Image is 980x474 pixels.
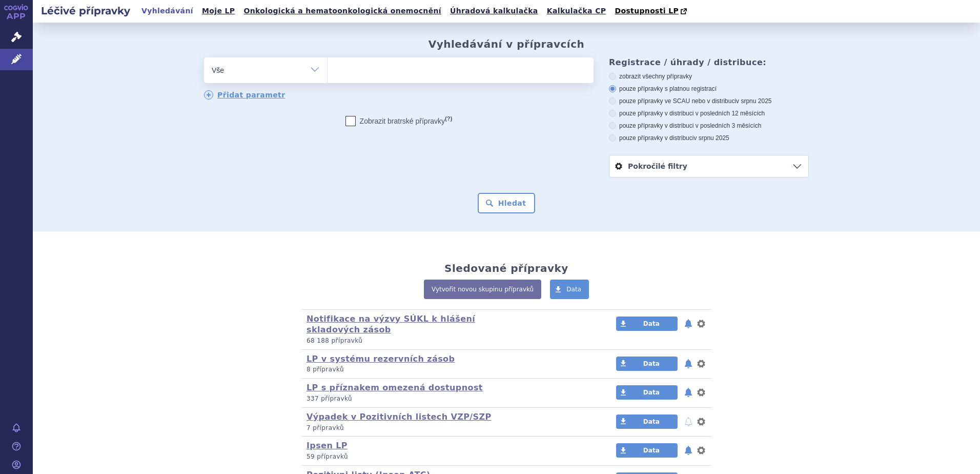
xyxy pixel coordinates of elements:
span: v srpnu 2025 [736,97,771,105]
button: nastavení [696,358,706,370]
button: nastavení [696,318,706,330]
span: 68 188 přípravků [307,337,362,344]
label: zobrazit všechny přípravky [609,72,809,81]
button: Hledat [478,193,536,213]
a: Data [550,280,589,299]
span: Data [566,286,581,293]
span: Data [643,418,660,425]
a: Moje LP [199,4,238,18]
button: nastavení [696,444,706,457]
a: Pokročilé filtry [609,155,808,177]
label: Zobrazit bratrské přípravky [345,116,453,126]
a: Vyhledávání [138,4,196,18]
span: Data [643,360,660,367]
a: Vytvořit novou skupinu přípravků [424,280,541,299]
button: notifikace [683,358,693,370]
a: Data [616,385,678,400]
a: Data [616,414,678,429]
span: Data [643,389,660,396]
a: LP s příznakem omezená dostupnost [307,383,483,392]
a: Úhradová kalkulačka [447,4,541,18]
button: nastavení [696,416,706,428]
button: nastavení [696,386,706,399]
label: pouze přípravky s platnou registrací [609,85,809,93]
span: 59 přípravků [307,453,348,460]
span: 337 přípravků [307,395,352,402]
span: Data [643,320,660,327]
span: 8 přípravků [307,366,344,373]
a: Onkologická a hematoonkologická onemocnění [240,4,444,18]
a: Kalkulačka CP [544,4,609,18]
a: Dostupnosti LP [611,4,692,18]
a: Výpadek v Pozitivních listech VZP/SZP [307,412,492,422]
a: Notifikace na výzvy SÚKL k hlášení skladových zásob [307,314,475,334]
label: pouze přípravky v distribuci v posledních 12 měsících [609,109,809,117]
button: notifikace [683,386,693,399]
label: pouze přípravky ve SCAU nebo v distribuci [609,97,809,105]
h2: Léčivé přípravky [33,4,138,18]
button: notifikace [683,444,693,457]
button: notifikace [683,416,693,428]
a: Ipsen LP [307,441,348,450]
label: pouze přípravky v distribuci v posledních 3 měsících [609,122,809,130]
h2: Vyhledávání v přípravcích [428,38,585,50]
a: Data [616,357,678,371]
span: Dostupnosti LP [615,7,679,15]
span: Data [643,447,660,454]
h3: Registrace / úhrady / distribuce: [609,57,809,67]
label: pouze přípravky v distribuci [609,134,809,142]
a: Data [616,317,678,331]
a: Přidat parametr [204,90,285,100]
span: 7 přípravků [307,424,344,431]
a: LP v systému rezervních zásob [307,354,455,364]
abbr: (?) [445,115,452,122]
a: Data [616,443,678,458]
span: v srpnu 2025 [693,134,729,142]
h2: Sledované přípravky [444,262,568,274]
button: notifikace [683,318,693,330]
